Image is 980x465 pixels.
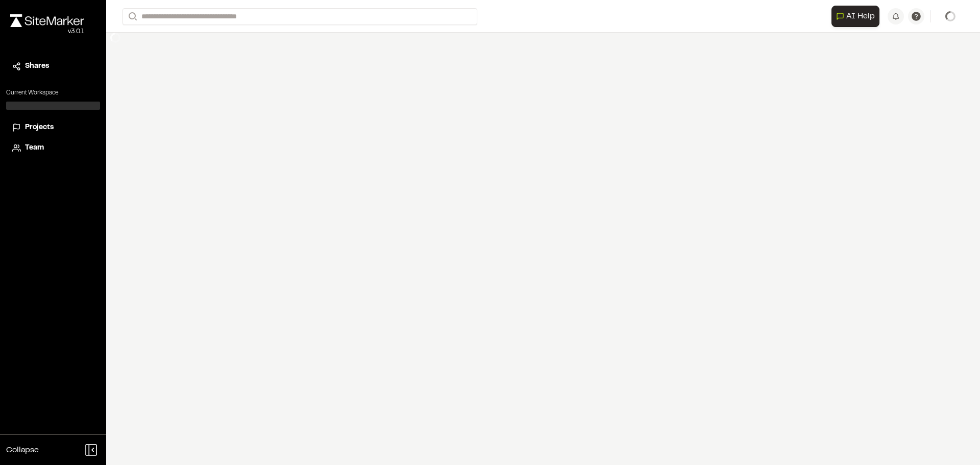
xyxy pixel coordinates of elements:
[12,61,94,72] a: Shares
[831,6,879,27] button: Open AI Assistant
[10,27,84,36] div: Oh geez...please don't...
[10,14,84,27] img: rebrand.png
[25,142,44,154] span: Team
[846,10,875,22] span: AI Help
[6,88,100,97] p: Current Workspace
[122,8,141,25] button: Search
[6,444,39,456] span: Collapse
[12,142,94,154] a: Team
[25,122,54,133] span: Projects
[831,6,884,27] div: Open AI Assistant
[25,61,49,72] span: Shares
[12,122,94,133] a: Projects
